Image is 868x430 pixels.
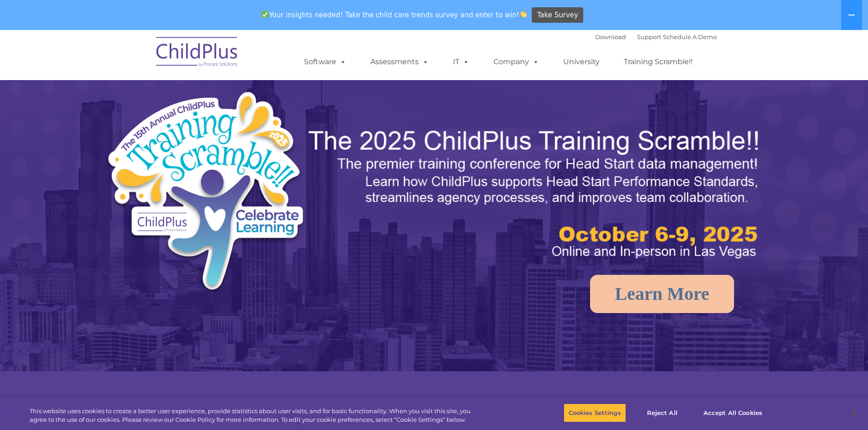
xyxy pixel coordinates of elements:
img: 👏 [520,11,527,18]
a: IT [444,53,478,71]
a: Schedule A Demo [663,33,717,40]
button: Reject All [634,404,691,423]
a: Download [595,33,626,40]
div: This website uses cookies to create a better user experience, provide statistics about user visit... [30,407,478,425]
a: Software [295,53,355,71]
img: ✅ [262,11,268,18]
a: Training Scramble!! [615,53,702,71]
a: Support [637,33,661,40]
button: Cookies Settings [564,404,626,423]
button: Close [843,403,863,423]
a: Company [484,53,548,71]
button: Accept All Cookies [699,404,767,423]
img: ChildPlus by Procare Solutions [152,30,243,76]
font: | [595,33,717,40]
a: University [554,53,609,71]
span: Take Survey [537,7,578,23]
a: Take Survey [532,7,583,23]
span: Your insights needed! Take the child care trends survey and enter to win! [258,6,531,24]
a: Learn More [590,275,734,313]
a: Assessments [361,53,438,71]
